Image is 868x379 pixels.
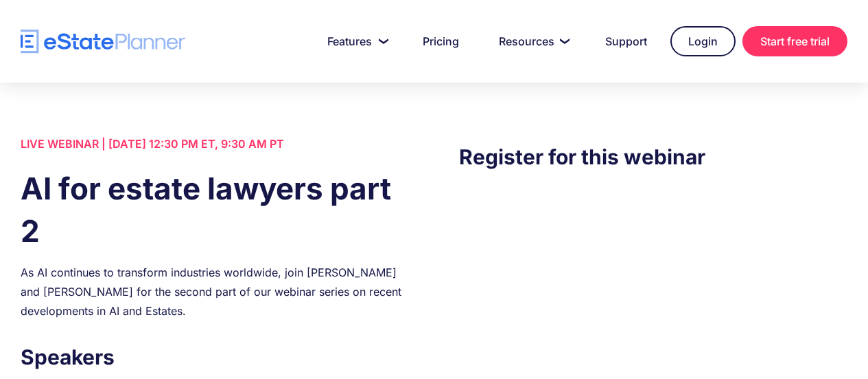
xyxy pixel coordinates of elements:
[21,167,409,252] h1: AI for estate lawyers part 2
[406,28,476,55] a: Pricing
[21,134,409,153] div: LIVE WEBINAR | [DATE] 12:30 PM ET, 9:30 AM PT
[21,263,409,321] div: As AI continues to transform industries worldwide, join [PERSON_NAME] and [PERSON_NAME] for the s...
[311,28,399,55] a: Features
[459,141,847,173] h3: Register for this webinar
[589,28,664,55] a: Support
[670,26,736,56] a: Login
[21,30,185,54] a: home
[482,28,582,55] a: Resources
[21,341,409,373] h3: Speakers
[742,26,847,56] a: Start free trial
